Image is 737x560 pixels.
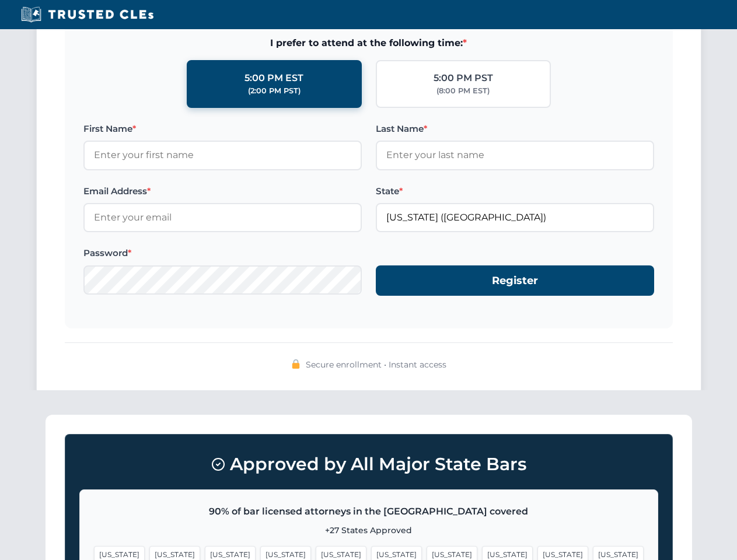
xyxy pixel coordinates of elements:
[376,122,654,136] label: Last Name
[83,36,654,51] span: I prefer to attend at the following time:
[376,203,654,232] input: Louisiana (LA)
[83,246,362,260] label: Password
[79,449,658,480] h3: Approved by All Major State Bars
[94,524,644,537] p: +27 States Approved
[94,504,644,519] p: 90% of bar licensed attorneys in the [GEOGRAPHIC_DATA] covered
[244,71,303,86] div: 5:00 PM EST
[376,141,654,170] input: Enter your last name
[436,85,490,97] div: (8:00 PM EST)
[83,122,362,136] label: First Name
[434,71,493,86] div: 5:00 PM PST
[18,6,157,23] img: Trusted CLEs
[83,141,362,170] input: Enter your first name
[83,184,362,198] label: Email Address
[83,203,362,232] input: Enter your email
[248,85,301,97] div: (2:00 PM PST)
[306,358,446,371] span: Secure enrollment • Instant access
[376,265,654,296] button: Register
[291,359,301,369] img: 🔒
[376,184,654,198] label: State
